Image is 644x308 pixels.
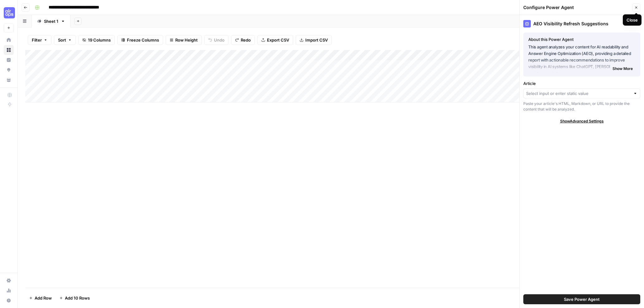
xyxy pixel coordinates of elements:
span: Import CSV [305,37,328,43]
button: Add 10 Rows [56,293,94,303]
span: Export CSV [267,37,289,43]
div: Sheet 1 [44,18,58,24]
span: Row Height [175,37,198,43]
span: Show Advanced Settings [560,118,604,124]
button: Save Power Agent [523,294,640,304]
button: Export CSV [257,35,293,45]
button: Import CSV [296,35,332,45]
span: Save Power Agent [564,296,600,302]
div: About this Power Agent [528,36,635,42]
div: AEO Visibility Refresh Suggestions [523,20,640,27]
a: Settings [4,276,14,286]
a: Browse [4,45,14,55]
a: Home [4,35,14,45]
button: Help + Support [4,296,14,306]
a: Your Data [4,75,14,85]
button: Workspace: Cohort 5 [4,5,14,21]
button: Sort [54,35,76,45]
div: Paste your article's HTML, Markdown, or URL to provide the content that will be analyzed. [523,101,640,112]
a: Opportunities [4,65,14,75]
p: This agent analyzes your content for AI readability and Answer Engine Optimization (AEO), providi... [528,44,635,70]
a: Usage [4,286,14,296]
img: Cohort 5 Logo [4,7,15,18]
span: Show More [613,66,633,72]
button: Freeze Columns [117,35,163,45]
button: Add Row [25,293,56,303]
a: Sheet 1 [32,15,70,27]
span: 19 Columns [88,37,111,43]
span: Filter [32,37,42,43]
span: Add Row [35,295,52,301]
span: Sort [58,37,66,43]
button: 19 Columns [78,35,115,45]
button: Show More [610,65,635,73]
span: Undo [214,37,225,43]
button: Undo [204,35,229,45]
span: Redo [241,37,251,43]
button: Row Height [166,35,202,45]
span: Add 10 Rows [65,295,90,301]
span: Freeze Columns [127,37,159,43]
button: Filter [28,35,51,45]
input: Select input or enter static value [526,90,631,97]
button: Redo [231,35,255,45]
a: Insights [4,55,14,65]
label: Article [523,80,640,87]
